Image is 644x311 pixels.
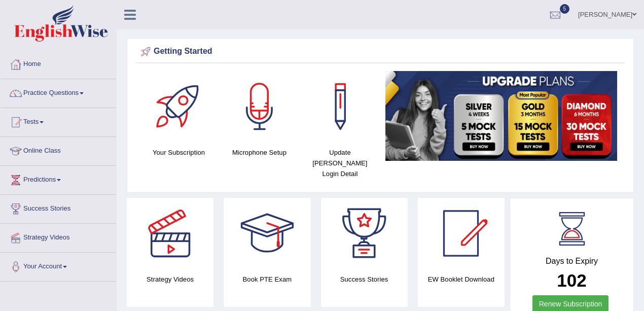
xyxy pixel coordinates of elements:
[321,274,408,285] h4: Success Stories
[305,147,375,179] h4: Update [PERSON_NAME] Login Detail
[1,50,116,76] a: Home
[1,137,116,162] a: Online Class
[521,257,622,266] h4: Days to Expiry
[557,270,586,290] b: 102
[224,274,310,285] h4: Book PTE Exam
[127,274,213,285] h4: Strategy Videos
[138,44,622,59] div: Getting Started
[1,79,116,105] a: Practice Questions
[1,195,116,220] a: Success Stories
[418,274,505,285] h4: EW Booklet Download
[1,253,116,278] a: Your Account
[224,147,295,158] h4: Microphone Setup
[560,4,570,14] span: 5
[144,147,214,158] h4: Your Subscription
[385,71,617,161] img: small5.jpg
[1,166,116,191] a: Predictions
[1,224,116,249] a: Strategy Videos
[1,108,116,133] a: Tests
